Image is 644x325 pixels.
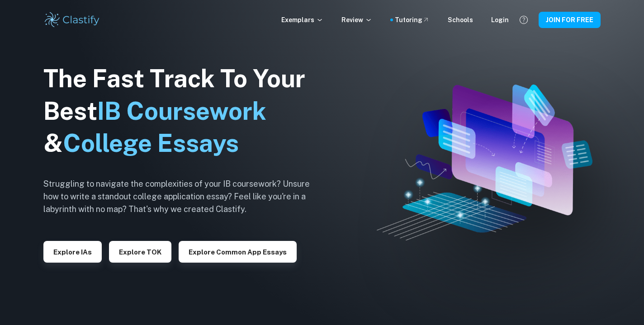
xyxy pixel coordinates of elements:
a: Explore TOK [109,247,171,256]
img: Clastify logo [43,11,101,29]
a: Explore Common App essays [179,247,297,256]
p: Exemplars [281,15,323,25]
button: Help and Feedback [516,12,531,28]
a: Login [491,15,509,25]
h6: Struggling to navigate the complexities of your IB coursework? Unsure how to write a standout col... [43,178,324,216]
a: Tutoring [395,15,430,25]
h1: The Fast Track To Your Best & [43,62,324,160]
img: Clastify hero [377,85,592,240]
button: Explore Common App essays [179,241,297,263]
button: Explore TOK [109,241,171,263]
a: Explore IAs [43,247,102,256]
a: Schools [448,15,473,25]
p: Review [341,15,372,25]
span: IB Coursework [97,97,266,125]
span: College Essays [63,129,239,157]
button: JOIN FOR FREE [539,12,601,28]
button: Explore IAs [43,241,102,263]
